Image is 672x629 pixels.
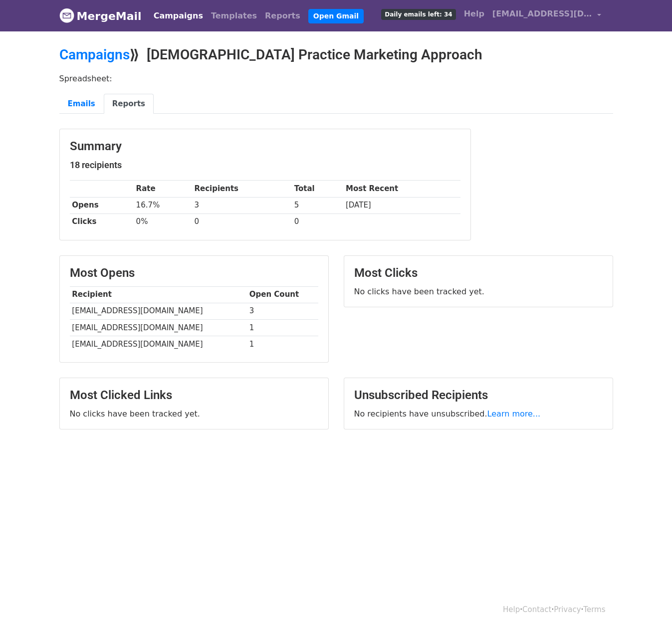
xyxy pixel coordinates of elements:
td: 5 [292,197,343,213]
a: Open Gmail [308,9,364,23]
p: No clicks have been tracked yet. [354,286,603,297]
h3: Most Clicked Links [70,388,318,403]
h3: Unsubscribed Recipients [354,388,603,403]
th: Opens [70,197,134,213]
th: Recipients [192,181,292,197]
a: Campaigns [150,6,207,26]
th: Most Recent [343,181,460,197]
a: Help [460,4,488,24]
a: MergeMail [59,5,142,26]
span: Daily emails left: 34 [381,9,455,20]
th: Total [292,181,343,197]
td: 1 [247,319,318,336]
td: 16.7% [134,197,192,213]
p: Spreadsheet: [59,73,613,84]
h2: ⟫ [DEMOGRAPHIC_DATA] Practice Marketing Approach [59,46,613,63]
iframe: Chat Widget [622,581,672,629]
a: Terms [583,605,605,614]
a: Privacy [554,605,581,614]
h5: 18 recipients [70,160,460,171]
span: [EMAIL_ADDRESS][DOMAIN_NAME] [492,8,592,20]
a: Emails [59,94,104,114]
a: Daily emails left: 34 [377,4,459,24]
a: [EMAIL_ADDRESS][DOMAIN_NAME] [488,4,605,27]
td: 3 [247,303,318,319]
td: [EMAIL_ADDRESS][DOMAIN_NAME] [70,319,247,336]
p: No clicks have been tracked yet. [70,409,318,419]
th: Clicks [70,213,134,230]
td: [EMAIL_ADDRESS][DOMAIN_NAME] [70,336,247,352]
td: [DATE] [343,197,460,213]
a: Learn more... [487,409,541,419]
a: Contact [522,605,551,614]
th: Recipient [70,286,247,303]
a: Reports [261,6,304,26]
th: Open Count [247,286,318,303]
td: 3 [192,197,292,213]
a: Help [503,605,520,614]
a: Reports [104,94,154,114]
p: No recipients have unsubscribed. [354,409,603,419]
a: Campaigns [59,46,130,63]
td: 0 [192,213,292,230]
img: MergeMail logo [59,8,74,23]
td: [EMAIL_ADDRESS][DOMAIN_NAME] [70,303,247,319]
td: 0% [134,213,192,230]
a: Templates [207,6,261,26]
th: Rate [134,181,192,197]
h3: Most Clicks [354,266,603,280]
td: 1 [247,336,318,352]
h3: Most Opens [70,266,318,280]
h3: Summary [70,139,460,154]
td: 0 [292,213,343,230]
